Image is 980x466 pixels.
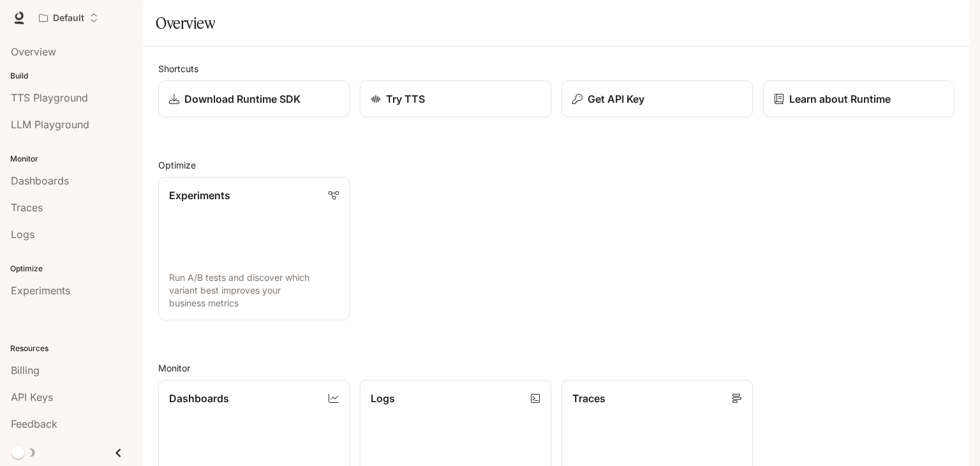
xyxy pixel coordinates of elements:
a: Download Runtime SDK [158,80,350,117]
p: Learn about Runtime [789,91,891,107]
h1: Overview [156,10,215,36]
p: Download Runtime SDK [184,91,301,107]
a: ExperimentsRun A/B tests and discover which variant best improves your business metrics [158,177,350,320]
p: Logs [371,391,395,406]
button: Open workspace menu [33,5,104,31]
p: Try TTS [386,91,425,107]
p: Run A/B tests and discover which variant best improves your business metrics [169,271,339,310]
h2: Monitor [158,361,954,375]
button: Get API Key [561,80,753,117]
p: Traces [572,391,605,406]
p: Experiments [169,188,230,203]
a: Try TTS [360,80,551,117]
p: Dashboards [169,391,229,406]
h2: Shortcuts [158,62,954,75]
p: Default [53,13,84,24]
a: Learn about Runtime [763,80,954,117]
p: Get API Key [588,91,644,107]
h2: Optimize [158,158,954,172]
